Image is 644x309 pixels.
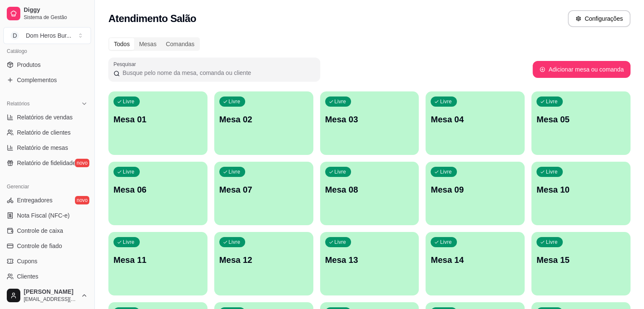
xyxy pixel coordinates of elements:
[320,91,419,155] button: LivreMesa 03
[17,61,41,69] span: Produtos
[17,211,69,220] span: Nota Fiscal (NFC-e)
[431,254,520,266] p: Mesa 14
[431,113,520,125] p: Mesa 04
[3,58,91,72] a: Produtos
[334,168,346,175] p: Livre
[17,159,76,167] span: Relatório de fidelidade
[214,162,313,225] button: LivreMesa 07
[113,184,202,196] p: Mesa 06
[219,254,308,266] p: Mesa 12
[3,141,91,154] a: Relatório de mesas
[3,27,91,44] button: Select a team
[325,254,414,266] p: Mesa 13
[334,98,346,105] p: Livre
[3,44,91,58] div: Catálogo
[325,184,414,196] p: Mesa 08
[109,38,134,50] div: Todos
[161,38,199,50] div: Comandas
[108,12,196,25] h2: Atendimento Salão
[17,76,57,84] span: Complementos
[3,156,91,170] a: Relatório de fidelidadenovo
[229,98,240,105] p: Livre
[536,113,625,125] p: Mesa 05
[24,6,88,14] span: Diggy
[546,168,558,175] p: Livre
[26,31,71,40] div: Dom Heros Bur ...
[3,224,91,237] a: Controle de caixa
[229,168,240,175] p: Livre
[123,98,135,105] p: Livre
[113,61,139,68] label: Pesquisar
[108,162,207,225] button: LivreMesa 06
[3,110,91,124] a: Relatórios de vendas
[325,113,414,125] p: Mesa 03
[3,285,91,306] button: [PERSON_NAME][EMAIL_ADDRESS][DOMAIN_NAME]
[113,113,202,125] p: Mesa 01
[17,226,63,235] span: Controle de caixa
[533,61,630,78] button: Adicionar mesa ou comanda
[134,38,161,50] div: Mesas
[123,168,135,175] p: Livre
[7,100,30,107] span: Relatórios
[108,232,207,295] button: LivreMesa 11
[320,162,419,225] button: LivreMesa 08
[3,239,91,253] a: Controle de fiado
[431,184,520,196] p: Mesa 09
[531,91,630,155] button: LivreMesa 05
[17,196,53,204] span: Entregadores
[120,69,315,77] input: Pesquisar
[24,296,77,303] span: [EMAIL_ADDRESS][DOMAIN_NAME]
[440,239,452,246] p: Livre
[3,73,91,87] a: Complementos
[24,14,88,21] span: Sistema de Gestão
[3,270,91,283] a: Clientes
[546,98,558,105] p: Livre
[3,209,91,222] a: Nota Fiscal (NFC-e)
[334,239,346,246] p: Livre
[426,232,525,295] button: LivreMesa 14
[3,254,91,268] a: Cupons
[214,232,313,295] button: LivreMesa 12
[536,254,625,266] p: Mesa 15
[3,180,91,193] div: Gerenciar
[546,239,558,246] p: Livre
[17,272,39,281] span: Clientes
[17,143,68,152] span: Relatório de mesas
[536,184,625,196] p: Mesa 10
[426,91,525,155] button: LivreMesa 04
[108,91,207,155] button: LivreMesa 01
[568,10,630,27] button: Configurações
[3,193,91,207] a: Entregadoresnovo
[214,91,313,155] button: LivreMesa 02
[426,162,525,225] button: LivreMesa 09
[440,168,452,175] p: Livre
[3,3,91,24] a: DiggySistema de Gestão
[440,98,452,105] p: Livre
[531,162,630,225] button: LivreMesa 10
[219,184,308,196] p: Mesa 07
[113,254,202,266] p: Mesa 11
[17,242,62,250] span: Controle de fiado
[24,288,77,296] span: [PERSON_NAME]
[229,239,240,246] p: Livre
[17,257,37,265] span: Cupons
[320,232,419,295] button: LivreMesa 13
[531,232,630,295] button: LivreMesa 15
[219,113,308,125] p: Mesa 02
[17,128,71,137] span: Relatório de clientes
[11,31,19,40] span: D
[3,126,91,139] a: Relatório de clientes
[123,239,135,246] p: Livre
[17,113,73,121] span: Relatórios de vendas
